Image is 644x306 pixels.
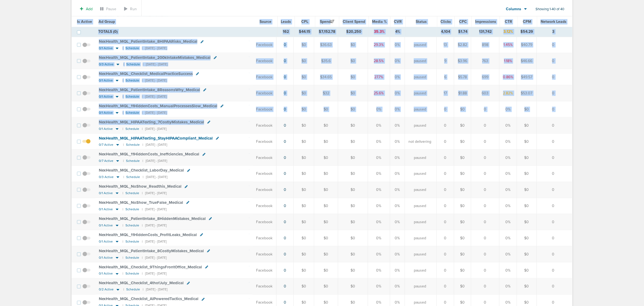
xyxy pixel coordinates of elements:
td: 131,742 [471,27,499,37]
td: 1.18% [499,53,517,69]
td: $0 [338,101,368,118]
td: Facebook [253,182,276,198]
td: $0 [338,198,368,214]
td: $0 [517,166,537,182]
td: $0 [294,246,314,262]
span: paused [414,187,426,193]
small: Schedule [125,223,139,227]
small: | [DATE] - [DATE] [142,143,167,147]
td: $0 [338,85,368,101]
span: not delivering [408,139,431,144]
span: NexHealth_ MQL_ HIPAATexting_ StayHIPAACompliant_ Medical [99,136,213,141]
td: $2.82 [454,37,471,53]
span: NexHealth_ MQL_ 11HiddenCosts_ ManualProcessesSlow_ Medical [99,104,217,108]
td: 0 [471,198,499,214]
small: | [DATE] - [DATE] [142,79,167,83]
td: Facebook [253,101,276,118]
td: $0 [338,214,368,230]
span: CVR [394,19,402,24]
td: 0% [390,134,405,150]
td: Facebook [253,246,276,262]
td: Facebook [253,37,276,53]
td: 0 [436,118,454,134]
td: 0 [436,214,454,230]
td: $44.15 [295,27,315,37]
td: 699 [471,69,499,85]
span: Add [86,7,93,11]
span: Media % [372,19,387,24]
td: Facebook [253,118,276,134]
span: Leads [281,19,291,24]
td: 0% [390,150,405,166]
td: $20,250 [339,27,369,37]
a: 0 [284,204,286,208]
span: Client Spend [343,19,365,24]
td: $0 [517,198,537,214]
small: | [DATE] - [DATE] [143,175,167,179]
td: 0 [436,198,454,214]
td: $0 [454,118,471,134]
td: $0 [294,214,314,230]
td: $0 [294,37,314,53]
td: $0 [294,166,314,182]
td: $0 [454,134,471,150]
a: 0 [284,187,286,192]
small: Schedule [126,159,140,163]
span: 0/3 Active [99,62,114,66]
td: $0 [314,101,338,118]
td: $5.78 [454,69,471,85]
td: 763 [471,53,499,69]
small: Schedule [125,95,139,99]
td: 0% [390,85,405,101]
small: Schedule [126,143,140,147]
td: 0 [436,101,454,118]
span: paused [414,252,426,257]
small: | [DATE] - [DATE] [142,46,167,50]
td: $0 [294,182,314,198]
td: 9 [436,53,454,69]
span: Network Leads [541,19,566,24]
small: Schedule [125,256,139,260]
span: 0/7 Active [99,159,113,163]
td: 2.82% [499,85,517,101]
td: $0 [517,101,537,118]
small: | [DATE] - [DATE] [142,159,167,163]
td: 0 [537,198,572,214]
span: paused [414,171,426,176]
td: 0 [537,150,572,166]
td: $0 [294,69,314,85]
span: 0/1 Active [99,207,113,211]
span: paused [414,74,426,80]
a: 0 [284,252,286,257]
td: $0 [338,53,368,69]
td: 0 [537,69,572,85]
span: paused [414,284,426,289]
td: $0 [454,166,471,182]
td: $3.96 [454,53,471,69]
td: $0 [294,198,314,214]
td: Facebook [253,85,276,101]
span: paused [414,219,426,225]
td: 28.5% [368,53,390,69]
td: $0 [314,198,338,214]
td: 0 [537,182,572,198]
td: 0% [368,101,390,118]
small: Schedule [126,62,140,66]
span: paused [414,268,426,273]
td: $0 [338,166,368,182]
td: 0% [390,230,405,246]
span: NexHealth_ MQL_ PatientIntake_ 8ReasonsWhy_ Medical [99,87,200,92]
span: NexHealth_ MQL_ Checklist_ 4thofJuly_ Medical [99,281,184,286]
small: Schedule [125,272,139,276]
td: 0% [390,53,405,69]
span: Is Active [77,19,92,24]
td: 6 [436,69,454,85]
span: paused [414,203,426,209]
span: Source [260,19,271,24]
td: $0 [294,85,314,101]
td: $0 [338,37,368,53]
small: Schedule [125,207,139,211]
